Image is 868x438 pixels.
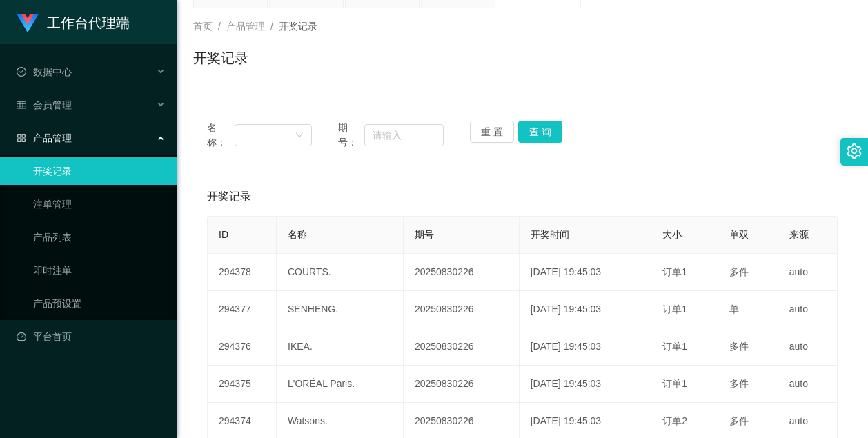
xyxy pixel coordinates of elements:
a: 图标: dashboard平台首页 [17,323,166,350]
span: 多件 [729,378,749,389]
span: 来源 [789,229,809,240]
span: 开奖时间 [531,229,569,240]
span: 订单1 [662,378,687,389]
input: 请输入 [364,124,443,146]
span: 开奖记录 [279,21,317,32]
span: 订单1 [662,341,687,352]
span: 大小 [662,229,682,240]
td: auto [778,254,838,291]
span: ID [219,229,228,240]
span: 订单1 [662,266,687,277]
td: 20250830226 [404,366,520,403]
td: 294375 [208,366,277,403]
span: 产品管理 [226,21,265,32]
a: 开奖记录 [33,157,166,185]
td: 294376 [208,328,277,366]
h1: 开奖记录 [193,48,248,68]
span: 多件 [729,415,749,426]
td: [DATE] 19:45:03 [520,328,652,366]
i: 图标: table [17,100,26,110]
td: auto [778,366,838,403]
span: 开奖记录 [207,188,251,205]
span: 产品管理 [17,132,72,143]
td: SENHENG. [277,291,404,328]
td: auto [778,328,838,366]
span: 期号 [415,229,434,240]
a: 即时注单 [33,257,166,284]
span: 多件 [729,341,749,352]
i: 图标: appstore-o [17,133,26,143]
td: 20250830226 [404,291,520,328]
img: logo.9652507e.png [17,14,39,33]
span: / [270,21,273,32]
i: 图标: down [295,131,304,141]
span: 订单2 [662,415,687,426]
span: 首页 [193,21,213,32]
td: auto [778,291,838,328]
span: 单双 [729,229,749,240]
span: / [218,21,221,32]
td: 20250830226 [404,328,520,366]
td: [DATE] 19:45:03 [520,366,652,403]
td: 294378 [208,254,277,291]
span: 多件 [729,266,749,277]
span: 名称 [288,229,307,240]
td: [DATE] 19:45:03 [520,291,652,328]
span: 名称： [207,121,235,150]
button: 查 询 [518,121,562,143]
i: 图标: setting [847,143,862,159]
span: 订单1 [662,303,687,315]
span: 会员管理 [17,99,72,110]
span: 数据中心 [17,66,72,77]
h1: 工作台代理端 [47,1,130,45]
td: COURTS. [277,254,404,291]
a: 产品列表 [33,223,166,251]
a: 注单管理 [33,190,166,218]
td: 294377 [208,291,277,328]
td: [DATE] 19:45:03 [520,254,652,291]
span: 期号： [338,121,364,150]
td: 20250830226 [404,254,520,291]
button: 重 置 [470,121,514,143]
a: 工作台代理端 [17,17,130,28]
span: 单 [729,303,739,315]
i: 图标: check-circle-o [17,67,26,77]
a: 产品预设置 [33,290,166,317]
td: IKEA. [277,328,404,366]
td: L'ORÉAL Paris. [277,366,404,403]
